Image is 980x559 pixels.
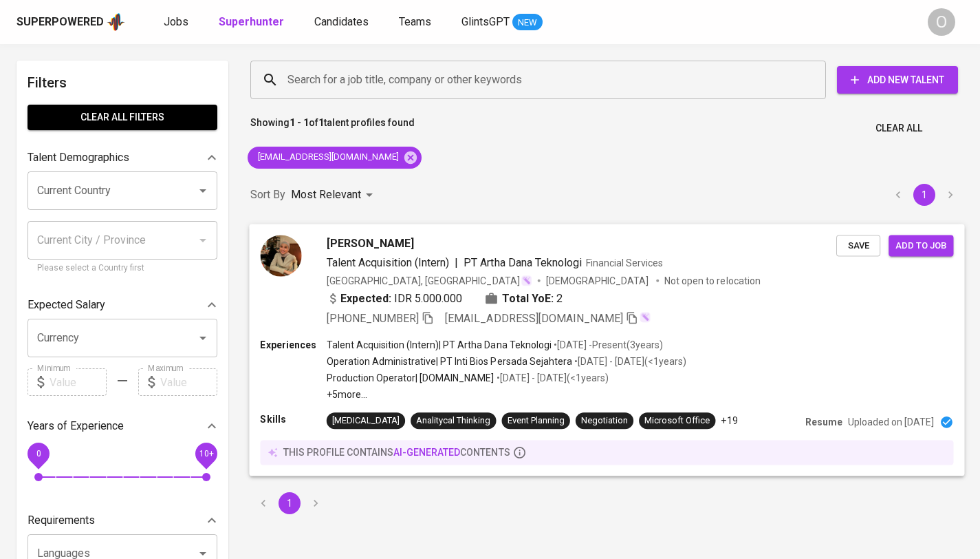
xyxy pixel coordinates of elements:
span: Add New Talent [848,72,947,89]
p: Requirements [28,512,95,529]
span: 2 [556,290,563,306]
div: Requirements [28,507,217,534]
button: Save [836,235,880,256]
input: Value [50,368,107,396]
span: [EMAIL_ADDRESS][DOMAIN_NAME] [248,151,407,164]
input: Value [160,368,217,396]
a: Superhunter [219,14,287,31]
p: Experiences [260,337,326,351]
b: Expected: [340,290,391,306]
nav: pagination navigation [885,184,963,206]
h6: Filters [28,72,217,94]
p: Most Relevant [291,187,361,203]
img: app logo [107,12,125,32]
p: Talent Demographics [28,149,129,166]
div: Event Planning [508,414,565,428]
span: Teams [399,15,431,28]
div: [MEDICAL_DATA] [332,414,400,428]
span: [PHONE_NUMBER] [327,311,419,324]
button: page 1 [279,492,301,514]
a: Teams [399,14,434,31]
span: [DEMOGRAPHIC_DATA] [546,273,651,287]
b: Total YoE: [502,290,554,306]
button: Clear All filters [28,105,217,130]
p: Uploaded on [DATE] [848,415,934,429]
button: Open [193,328,213,348]
button: Add to job [889,235,953,256]
p: Resume [805,415,842,429]
button: Add New Talent [837,66,958,94]
p: Skills [260,412,326,426]
p: Operation Administrative | PT Inti Bios Persada Sejahtera [327,355,572,368]
span: PT Artha Dana Teknologi [464,255,582,268]
div: [GEOGRAPHIC_DATA], [GEOGRAPHIC_DATA] [327,273,532,287]
p: +19 [721,414,737,428]
div: Expected Salary [28,291,217,319]
a: [PERSON_NAME]Talent Acquisition (Intern)|PT Artha Dana TeknologiFinancial Services[GEOGRAPHIC_DAT... [250,224,963,476]
span: 0 [36,449,41,458]
span: Clear All filters [39,109,206,126]
div: Superpowered [17,14,104,30]
p: Please select a Country first [37,262,208,275]
p: Expected Salary [28,297,105,313]
b: 1 - 1 [290,117,309,128]
img: magic_wand.svg [521,275,532,286]
div: IDR 5.000.000 [327,290,463,306]
span: Financial Services [586,257,663,268]
a: GlintsGPT NEW [461,14,543,31]
b: Superhunter [219,15,284,28]
div: Negotiation [581,414,628,428]
span: Candidates [314,15,369,28]
a: Superpoweredapp logo [17,12,125,32]
span: | [455,254,458,271]
p: Not open to relocation [664,273,760,287]
b: 1 [318,117,324,128]
span: [PERSON_NAME] [327,235,414,251]
img: magic_wand.svg [640,311,651,322]
div: [EMAIL_ADDRESS][DOMAIN_NAME] [248,147,422,169]
span: Add to job [895,238,946,253]
span: 10+ [199,449,213,458]
span: Save [843,238,873,253]
p: • [DATE] - [DATE] ( <1 years ) [494,371,609,385]
div: Talent Demographics [28,144,217,171]
div: Analitycal Thinking [416,414,490,428]
a: Jobs [164,14,191,31]
p: this profile contains contents [283,445,510,459]
div: Microsoft Office [644,414,710,428]
span: AI-generated [393,447,460,458]
button: Clear All [870,116,928,141]
span: Talent Acquisition (Intern) [327,255,450,268]
span: Jobs [164,15,188,28]
span: [EMAIL_ADDRESS][DOMAIN_NAME] [445,311,623,324]
p: • [DATE] - Present ( 3 years ) [552,337,663,351]
p: +5 more ... [327,388,687,401]
p: • [DATE] - [DATE] ( <1 years ) [572,355,686,368]
div: Years of Experience [28,412,217,440]
div: O [928,8,955,36]
span: GlintsGPT [461,15,510,28]
p: Production Operator | [DOMAIN_NAME] [327,371,494,385]
span: Clear All [875,120,922,137]
button: Open [193,181,213,200]
img: 351e488a223871af737e94e8d81ee5fc.jpg [260,235,301,276]
p: Showing of talent profiles found [250,116,415,141]
span: NEW [512,16,543,30]
nav: pagination navigation [250,492,329,514]
p: Talent Acquisition (Intern) | PT Artha Dana Teknologi [327,337,552,351]
a: Candidates [314,14,371,31]
p: Years of Experience [28,418,124,434]
p: Sort By [250,187,285,203]
button: page 1 [913,184,935,206]
div: Most Relevant [291,182,378,208]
